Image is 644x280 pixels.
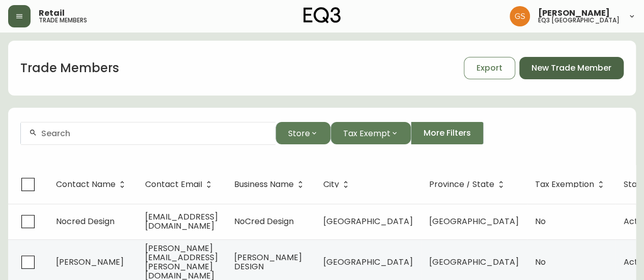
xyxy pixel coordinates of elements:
h5: trade members [39,17,87,23]
span: Province / State [429,180,508,189]
span: [PERSON_NAME] DESIGN [234,252,302,272]
span: Business Name [234,180,307,189]
h5: eq3 [GEOGRAPHIC_DATA] [538,17,620,23]
span: New Trade Member [531,63,611,74]
button: More Filters [411,122,484,144]
span: Contact Email [145,180,215,189]
span: [PERSON_NAME] [538,9,610,17]
span: Tax Exemption [535,181,594,188]
span: [GEOGRAPHIC_DATA] [429,215,519,227]
span: Business Name [234,181,294,188]
img: 6b403d9c54a9a0c30f681d41f5fc2571 [510,6,530,26]
span: NoCred Design [234,215,294,227]
span: Store [288,127,310,140]
span: No [535,256,546,268]
span: City [323,181,339,188]
span: Contact Name [56,180,129,189]
h1: Trade Members [20,59,119,77]
span: [EMAIL_ADDRESS][DOMAIN_NAME] [145,211,218,232]
span: [GEOGRAPHIC_DATA] [323,256,413,268]
span: Export [477,63,502,74]
span: Contact Name [56,181,116,188]
img: logo [303,7,341,23]
span: Province / State [429,181,494,188]
span: [GEOGRAPHIC_DATA] [429,256,519,268]
input: Search [41,129,267,138]
span: City [323,180,352,189]
span: [GEOGRAPHIC_DATA] [323,215,413,227]
button: Export [464,57,515,79]
span: Tax Exemption [535,180,607,189]
button: New Trade Member [519,57,624,79]
span: Contact Email [145,181,202,188]
span: [PERSON_NAME] [56,256,124,268]
span: More Filters [424,128,471,139]
span: Retail [39,9,65,17]
span: No [535,215,546,227]
span: Nocred Design [56,215,115,227]
button: Tax Exempt [330,122,411,144]
button: Store [275,122,330,144]
span: Tax Exempt [343,127,390,140]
